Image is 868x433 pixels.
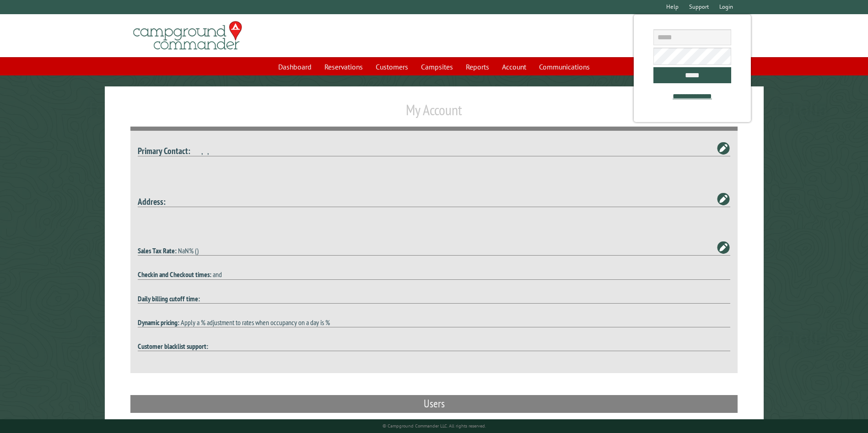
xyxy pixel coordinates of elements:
a: Campsites [415,58,458,75]
strong: Checkin and Checkout times: [138,270,211,279]
a: Account [496,58,532,75]
small: © Campground Commander LLC. All rights reserved. [383,423,486,429]
a: Communications [534,58,595,75]
span: Apply a % adjustment to rates when occupancy on a day is % [181,318,330,327]
strong: Daily billing cutoff time: [138,294,200,303]
h1: My Account [130,101,737,126]
strong: Primary Contact: [138,145,190,156]
strong: Customer blacklist support: [138,342,208,351]
a: Reservations [319,58,368,75]
a: Dashboard [273,58,317,75]
a: Reports [460,58,495,75]
a: Customers [370,58,414,75]
h2: Users [130,395,737,412]
img: Campground Commander [130,18,245,53]
strong: Dynamic pricing: [138,318,179,327]
h4: , , [138,145,730,156]
span: and [213,270,222,279]
strong: Sales Tax Rate: [138,246,177,255]
strong: Address: [138,196,166,207]
span: NaN% () [178,246,199,255]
